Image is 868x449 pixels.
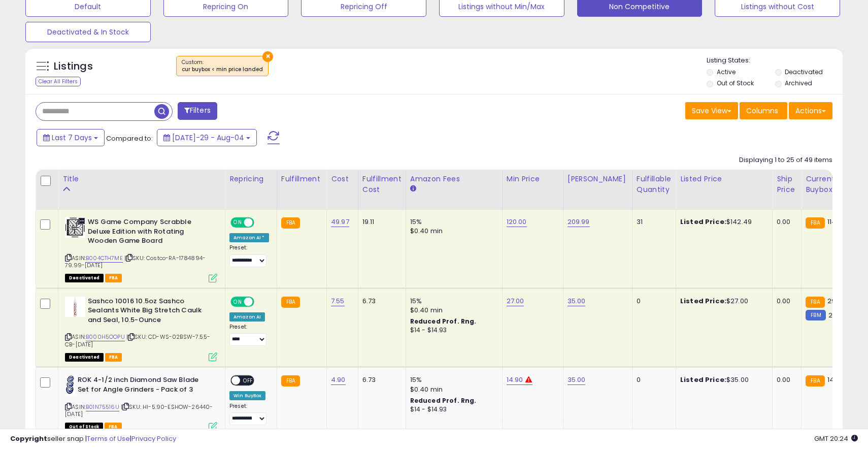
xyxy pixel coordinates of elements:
div: seller snap | | [10,434,176,444]
span: 2025-08-12 20:24 GMT [814,434,858,443]
div: Current Buybox Price [806,174,858,195]
div: 0 [637,375,668,384]
div: 0.00 [777,217,793,227]
span: Last 7 Days [52,133,92,143]
span: FBA [105,274,122,282]
button: Columns [740,102,787,119]
span: Columns [746,106,778,116]
label: Active [717,68,736,76]
b: Reduced Prof. Rng. [410,396,477,405]
a: 209.99 [567,217,590,227]
small: FBM [806,310,825,320]
small: FBA [806,217,824,229]
span: 26.2 [828,310,843,320]
div: 0.00 [777,297,793,306]
button: × [262,51,273,62]
div: Amazon Fees [410,174,498,184]
small: Amazon Fees. [410,184,416,194]
div: $14 - $14.93 [410,326,494,335]
span: ON [231,218,244,227]
span: | SKU: CD-WS-02BSW-7.55-CB-[DATE] [65,333,210,348]
b: Sashco 10016 10.5oz Sashco Sealants White Big Stretch Caulk and Seal, 10.5-Ounce [88,297,211,328]
div: 6.73 [362,297,398,306]
b: Listed Price: [680,375,726,384]
span: Compared to: [106,134,153,143]
a: Privacy Policy [131,434,176,443]
div: Amazon AI [229,312,265,322]
button: Save View [685,102,738,119]
span: OFF [253,297,269,306]
label: Archived [785,79,812,87]
button: Filters [178,102,217,120]
div: Ship Price [777,174,797,195]
button: Last 7 Days [37,129,105,146]
a: 7.55 [331,296,345,306]
b: WS Game Company Scrabble Deluxe Edition with Rotating Wooden Game Board [88,217,211,248]
span: | SKU: HI-5.90-ESHOW-26440-[DATE] [65,403,213,418]
div: 6.73 [362,375,398,384]
div: ASIN: [65,375,217,430]
div: Preset: [229,403,269,426]
span: All listings that are unavailable for purchase on Amazon for any reason other than out-of-stock [65,353,104,362]
div: $14 - $14.93 [410,405,494,414]
div: $27.00 [680,297,764,306]
b: ROK 4-1/2 inch Diamond Saw Blade Set for Angle Grinders - Pack of 3 [78,375,201,397]
span: All listings that are unavailable for purchase on Amazon for any reason other than out-of-stock [65,274,104,282]
span: | SKU: Costco-RA-1784894-79.99-[DATE] [65,254,206,269]
button: Deactivated & In Stock [25,22,151,42]
h5: Listings [54,59,93,74]
a: 120.00 [507,217,527,227]
small: FBA [806,297,824,308]
div: 31 [637,217,668,227]
div: Fulfillable Quantity [637,174,672,195]
a: 27.00 [507,296,524,306]
a: 49.97 [331,217,349,227]
div: 0.00 [777,375,793,384]
div: Title [62,174,221,184]
a: B004CTH7ME [86,254,123,263]
div: Min Price [507,174,559,184]
button: Actions [789,102,832,119]
button: [DATE]-29 - Aug-04 [157,129,257,146]
div: cur buybox < min price landed [182,66,263,73]
div: $0.40 min [410,306,494,315]
div: Repricing [229,174,273,184]
div: Preset: [229,244,269,267]
img: 51rV3zlSFWL._SL40_.jpg [65,217,85,238]
b: Listed Price: [680,217,726,227]
a: 35.00 [567,296,586,306]
div: Fulfillment Cost [362,174,402,195]
div: Preset: [229,324,269,346]
div: 15% [410,375,494,384]
div: 15% [410,217,494,227]
label: Deactivated [785,68,823,76]
span: 14.57 [827,375,844,384]
span: Custom: [182,58,263,74]
span: OFF [240,376,256,385]
b: Reduced Prof. Rng. [410,317,477,326]
div: ASIN: [65,217,217,281]
div: $0.40 min [410,227,494,236]
div: Listed Price [680,174,768,184]
a: 35.00 [567,375,586,385]
span: OFF [253,218,269,227]
span: ON [231,297,244,306]
div: 15% [410,297,494,306]
small: FBA [281,297,300,308]
div: Win BuyBox [229,391,265,400]
div: Amazon AI * [229,233,269,242]
img: 319UJB-pYgL._SL40_.jpg [65,297,85,317]
div: Clear All Filters [36,77,81,86]
div: 19.11 [362,217,398,227]
div: $35.00 [680,375,764,384]
label: Out of Stock [717,79,754,87]
a: 4.90 [331,375,346,385]
div: [PERSON_NAME] [567,174,628,184]
span: [DATE]-29 - Aug-04 [172,133,244,143]
div: ASIN: [65,297,217,361]
b: Listed Price: [680,296,726,306]
span: 29.4 [827,296,842,306]
span: FBA [105,353,122,362]
a: B01N75516U [86,403,119,411]
a: 14.90 [507,375,523,385]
